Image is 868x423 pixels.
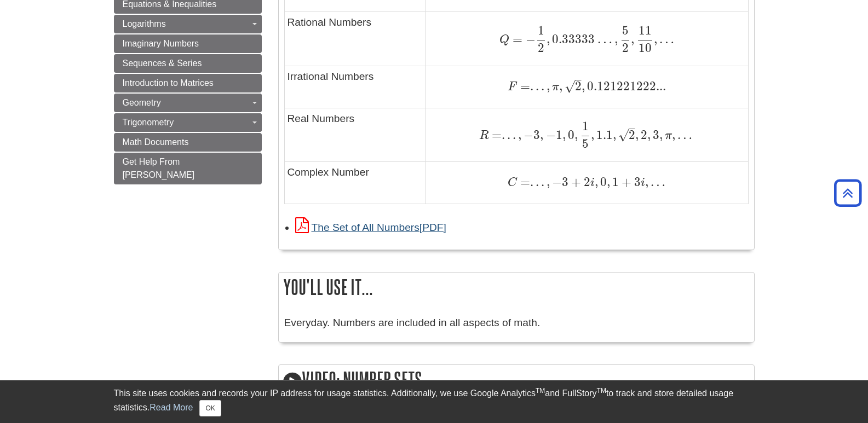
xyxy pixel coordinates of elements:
span: – [629,121,635,136]
span: , [562,128,566,142]
span: − [543,128,555,142]
span: , [574,128,578,142]
span: , [582,79,585,94]
span: , [540,128,543,142]
span: . [510,128,516,142]
span: , [516,128,521,142]
a: Imaginary Numbers [114,34,262,53]
h2: You'll use it... [279,273,754,302]
span: 1 [538,23,544,38]
span: 2 [639,128,647,142]
span: , [547,32,550,47]
a: Math Documents [114,133,262,152]
span: . [539,175,544,189]
span: , [607,175,610,189]
td: Real Numbers [284,108,426,161]
a: Geometry [114,94,262,112]
span: Sequences & Series [123,59,202,68]
span: , [659,128,663,142]
span: … [648,175,665,189]
span: 2 [538,40,544,55]
span: √ [565,79,575,94]
span: , [645,175,648,189]
span: 0 [566,128,574,142]
span: = [517,175,530,189]
span: 0.121221222... [585,79,666,94]
span: 3 [631,175,641,189]
span: . [533,79,539,94]
span: 0.33333 [550,32,595,47]
span: − [522,32,536,47]
a: Link opens in new window [295,222,446,233]
td: Irrational Numbers [284,66,426,108]
span: , [654,32,657,47]
span: Math Documents [123,137,189,147]
span: 3 [533,128,540,142]
span: Logarithms [123,19,166,28]
span: … [595,32,612,47]
span: – [575,72,582,87]
span: 1.1 [594,128,613,142]
span: . [533,175,539,189]
span: Q [499,34,509,46]
span: Geometry [123,98,161,107]
span: + [568,175,581,189]
span: , [635,128,639,142]
span: 1 [556,128,562,142]
span: i [641,177,645,189]
td: Rational Numbers [284,12,426,66]
span: Introduction to Matrices [123,78,214,88]
span: , [544,175,550,189]
span: 11 [639,23,652,38]
span: 5 [582,136,589,151]
span: 2 [581,175,590,189]
h2: Video: Number Sets [279,365,754,396]
a: Trigonometry [114,113,262,132]
span: 5 [622,23,629,38]
span: 2 [629,128,635,142]
span: , [672,128,675,142]
span: … [657,32,674,47]
span: . [502,128,505,142]
span: − [521,128,533,142]
span: 2 [622,40,629,55]
span: π [550,81,559,93]
span: π [663,130,672,142]
sup: TM [597,387,606,395]
span: , [559,79,562,94]
span: , [612,32,618,47]
span: . [505,128,510,142]
span: + [619,175,631,189]
a: Get Help From [PERSON_NAME] [114,153,262,184]
span: 1 [610,175,619,189]
div: This site uses cookies and records your IP address for usage statistics. Additionally, we use Goo... [114,387,755,416]
span: C [508,177,517,189]
td: Complex Number [284,162,426,204]
a: Sequences & Series [114,54,262,73]
p: Everyday. Numbers are included in all aspects of math. [284,315,749,331]
span: F [508,81,517,93]
span: 3 [651,128,659,142]
sup: TM [536,387,545,395]
span: Get Help From [PERSON_NAME] [123,157,195,179]
span: Trigonometry [123,118,174,127]
span: R [479,130,488,142]
span: i [590,177,595,189]
span: , [647,128,651,142]
button: Close [199,400,221,416]
span: 10 [639,40,652,55]
span: 1 [582,119,589,134]
span: , [613,128,616,142]
a: Back to Top [830,186,865,200]
span: 0 [598,175,607,189]
span: . [530,175,533,189]
span: = [509,32,522,47]
span: 2 [575,79,582,94]
span: = [517,79,530,94]
a: Introduction to Matrices [114,74,262,92]
span: , [591,128,594,142]
span: … [675,128,692,142]
span: . [530,79,533,94]
span: , [595,175,598,189]
span: = [488,128,502,142]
